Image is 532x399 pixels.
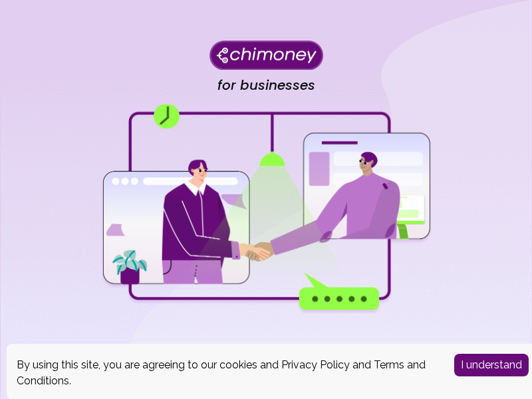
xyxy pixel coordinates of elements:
img: Chimoney for businesses [209,40,323,70]
img: for businesses [100,104,432,314]
div: By using this site, you are agreeing to our cookies and and . [17,357,434,389]
h4: for businesses [217,77,315,94]
button: Accept cookies [454,354,529,376]
a: Privacy Policy [281,358,350,371]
